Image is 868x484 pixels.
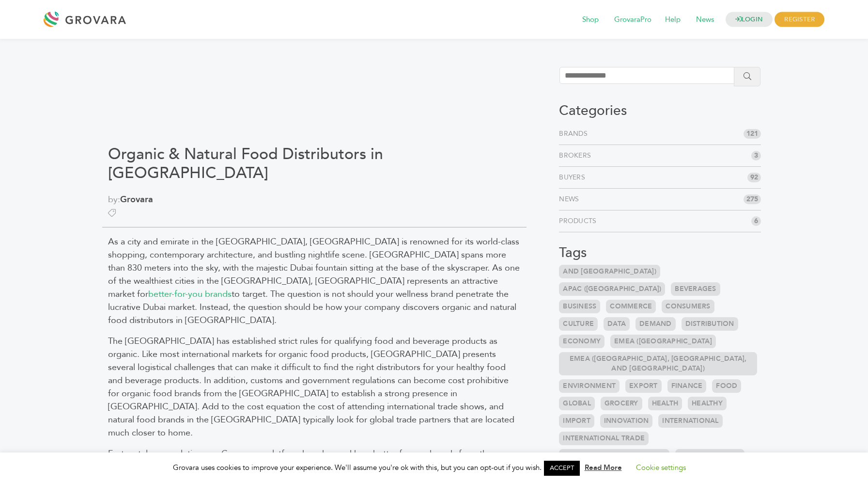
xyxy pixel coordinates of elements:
a: Business [559,300,600,313]
a: Brokers [559,151,595,161]
a: Global [559,397,595,410]
span: REGISTER [775,12,824,27]
a: Shop [575,15,605,25]
a: Import [559,414,594,428]
a: Manufacturers [675,449,744,463]
a: Commerce [606,300,656,313]
a: Distribution [682,317,738,331]
h3: Categories [559,103,761,119]
a: Brands [559,129,591,139]
a: EMEA ([GEOGRAPHIC_DATA], [GEOGRAPHIC_DATA], and [GEOGRAPHIC_DATA]) [559,352,757,375]
a: Consumers [662,300,714,313]
a: Healthy [688,397,727,410]
a: Economy [559,335,604,348]
a: Cookie settings [636,463,686,472]
a: Finance [667,379,707,393]
a: Buyers [559,173,589,182]
span: 275 [744,194,761,204]
a: International Trade [559,432,649,445]
a: Data [604,317,630,331]
a: News [689,15,721,25]
a: Export [625,379,662,393]
span: 92 [747,173,761,182]
a: ACCEPT [544,461,580,476]
a: better-for-you brands [148,288,232,300]
span: 121 [744,129,761,139]
span: As a city and emirate in the [GEOGRAPHIC_DATA], [GEOGRAPHIC_DATA] is renowned for its world-class... [108,236,520,300]
a: Grocery [601,397,642,410]
a: Health [648,397,682,410]
a: International [658,414,722,428]
span: 3 [751,151,761,161]
span: Shop [575,11,605,29]
a: LOGIN [726,12,773,27]
span: Grovara uses cookies to improve your experience. We'll assume you're ok with this, but you can op... [173,463,696,472]
span: 6 [751,216,761,226]
span: by: [108,193,521,206]
span: GrovaraPro [607,11,658,29]
h1: Organic & Natural Food Distributors in [GEOGRAPHIC_DATA] [108,145,521,182]
a: News [559,194,583,204]
a: Culture [559,317,598,331]
span: News [689,11,721,29]
a: Environment [559,379,620,393]
a: Food [712,379,741,393]
a: Beverages [671,282,720,296]
a: Help [658,15,687,25]
h3: Tags [559,245,761,261]
a: EMEA ([GEOGRAPHIC_DATA] [610,335,716,348]
span: The [GEOGRAPHIC_DATA] has established strict rules for qualifying food and beverage products as o... [108,335,514,439]
a: Grovara [120,194,153,206]
a: and [GEOGRAPHIC_DATA]) [559,265,660,278]
a: Products [559,216,600,226]
a: GrovaraPro [607,15,658,25]
a: LATAM ([GEOGRAPHIC_DATA]) [559,449,669,463]
a: Demand [635,317,676,331]
span: Help [658,11,687,29]
a: APAC ([GEOGRAPHIC_DATA]) [559,282,665,296]
a: Read More [585,463,622,472]
a: Innovation [600,414,653,428]
span: to target. The question is not should your wellness brand penetrate the lucrative Dubai market. I... [108,288,516,326]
